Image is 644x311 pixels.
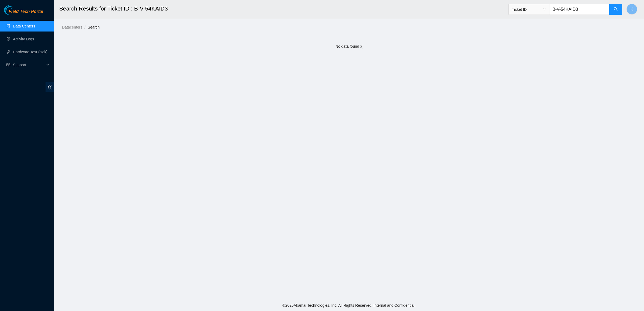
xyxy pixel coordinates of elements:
a: Akamai TechnologiesField Tech Portal [4,10,43,17]
button: K [626,4,637,15]
a: Search [88,25,99,29]
span: Ticket ID [512,5,546,13]
span: Support [13,60,45,70]
img: Akamai Technologies [4,5,27,15]
footer: © 2025 Akamai Technologies, Inc. All Rights Reserved. Internal and Confidential. [54,300,644,311]
div: No data found :( [59,43,639,49]
span: K [631,6,633,13]
span: Field Tech Portal [9,9,43,14]
button: search [609,4,622,15]
a: Data Centers [13,24,35,28]
a: Datacenters [62,25,82,29]
span: search [614,7,618,12]
a: Activity Logs [13,37,34,41]
input: Enter text here... [549,4,610,15]
a: Hardware Test (isok) [13,50,47,54]
span: read [6,63,10,67]
span: / [84,25,85,29]
span: double-left [46,82,54,92]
